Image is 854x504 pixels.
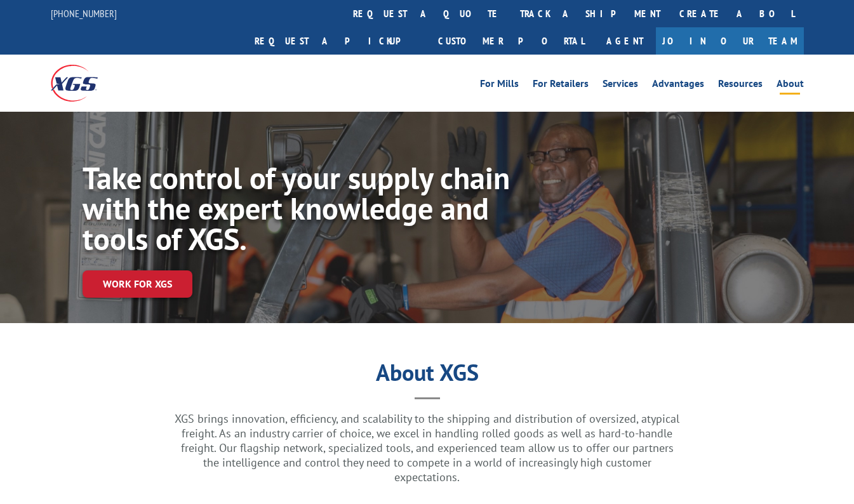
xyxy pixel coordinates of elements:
a: Join Our Team [656,27,804,55]
a: Work for XGS [83,270,192,298]
a: For Retailers [533,79,589,93]
h1: About XGS [86,364,769,388]
a: Services [603,79,638,93]
a: Customer Portal [429,27,594,55]
p: XGS brings innovation, efficiency, and scalability to the shipping and distribution of oversized,... [173,411,681,484]
a: Resources [718,79,763,93]
a: For Mills [480,79,519,93]
h1: Take control of your supply chain with the expert knowledge and tools of XGS. [83,162,513,260]
a: Request a pickup [245,27,429,55]
a: About [777,79,804,93]
a: Agent [594,27,656,55]
a: [PHONE_NUMBER] [51,7,117,20]
a: Advantages [652,79,704,93]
